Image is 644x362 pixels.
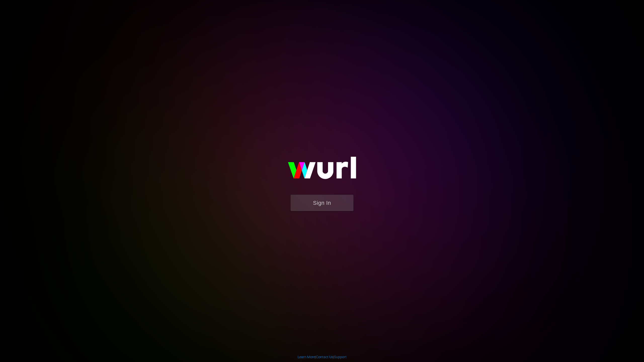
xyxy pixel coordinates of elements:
div: | | [298,354,347,359]
img: wurl-logo-on-black-223613ac3d8ba8fe6dc639794a292ebdb59501304c7dfd60c99c58986ef67473.svg [272,146,372,195]
a: Learn More [298,355,315,359]
button: Sign In [291,195,353,211]
a: Support [334,355,347,359]
a: Contact Us [316,355,333,359]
